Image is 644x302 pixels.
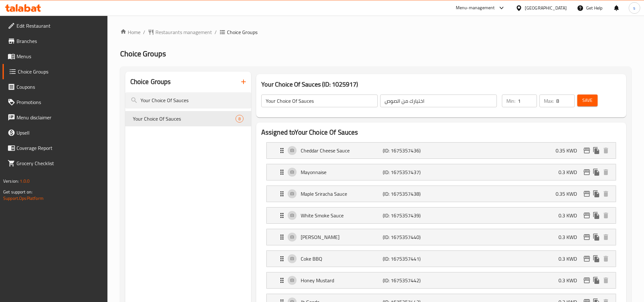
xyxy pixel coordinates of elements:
[17,114,102,121] span: Menu disclaimer
[556,147,582,154] p: 0.35 KWD
[582,167,592,177] button: edit
[577,95,598,106] button: Save
[236,116,243,122] span: 8
[301,190,383,198] p: Maple Sriracha Sauce
[3,49,107,64] a: Menus
[558,168,582,176] p: 0.3 KWD
[120,46,166,61] span: Choice Groups
[301,212,383,219] p: White Smoke Sauce
[17,159,102,167] span: Grocery Checklist
[236,115,243,123] div: Choices
[3,156,107,171] a: Grocery Checklist
[383,212,437,219] p: (ID: 1675357439)
[261,140,621,161] li: Expand
[558,233,582,241] p: 0.3 KWD
[601,276,611,285] button: delete
[383,190,437,198] p: (ID: 1675357438)
[301,233,383,241] p: [PERSON_NAME]
[383,168,437,176] p: (ID: 1675357437)
[155,28,212,36] span: Restaurants management
[215,28,217,36] li: /
[3,194,44,202] a: Support.OpsPlatform
[267,251,616,267] div: Expand
[148,28,212,36] a: Restaurants management
[261,128,621,137] h2: Assigned to Your Choice Of Sauces
[133,115,236,123] span: Your Choice Of Sauces
[582,96,593,104] span: Save
[582,146,592,155] button: edit
[383,233,437,241] p: (ID: 1675357440)
[3,188,32,196] span: Get support on:
[17,37,102,45] span: Branches
[506,97,515,105] p: Min:
[601,189,611,199] button: delete
[17,22,102,30] span: Edit Restaurant
[267,229,616,245] div: Expand
[601,232,611,242] button: delete
[556,190,582,198] p: 0.35 KWD
[601,254,611,263] button: delete
[17,83,102,91] span: Coupons
[120,28,631,36] nav: breadcrumb
[3,110,107,125] a: Menu disclaimer
[582,232,592,242] button: edit
[261,205,621,226] li: Expand
[601,146,611,155] button: delete
[558,212,582,219] p: 0.3 KWD
[267,186,616,202] div: Expand
[582,254,592,263] button: edit
[3,125,107,140] a: Upsell
[17,144,102,152] span: Coverage Report
[267,164,616,180] div: Expand
[592,232,601,242] button: duplicate
[456,4,495,12] div: Menu-management
[383,277,437,284] p: (ID: 1675357442)
[261,248,621,270] li: Expand
[592,211,601,220] button: duplicate
[261,226,621,248] li: Expand
[3,64,107,79] a: Choice Groups
[261,183,621,205] li: Expand
[301,255,383,263] p: Coke BBQ
[17,98,102,106] span: Promotions
[582,189,592,199] button: edit
[227,28,257,36] span: Choice Groups
[143,28,145,36] li: /
[582,211,592,220] button: edit
[20,177,30,185] span: 1.0.0
[3,79,107,95] a: Coupons
[592,254,601,263] button: duplicate
[3,177,19,185] span: Version:
[592,276,601,285] button: duplicate
[592,146,601,155] button: duplicate
[558,277,582,284] p: 0.3 KWD
[261,161,621,183] li: Expand
[17,53,102,60] span: Menus
[267,207,616,223] div: Expand
[17,129,102,137] span: Upsell
[267,272,616,288] div: Expand
[261,270,621,291] li: Expand
[267,143,616,158] div: Expand
[125,92,251,109] input: search
[601,167,611,177] button: delete
[120,28,140,36] a: Home
[3,33,107,49] a: Branches
[633,4,635,11] span: s
[261,79,621,89] h3: Your Choice Of Sauces (ID: 1025917)
[592,189,601,199] button: duplicate
[18,68,102,75] span: Choice Groups
[3,18,107,33] a: Edit Restaurant
[525,4,567,11] div: [GEOGRAPHIC_DATA]
[3,140,107,156] a: Coverage Report
[3,95,107,110] a: Promotions
[558,255,582,263] p: 0.3 KWD
[592,167,601,177] button: duplicate
[383,255,437,263] p: (ID: 1675357441)
[383,147,437,154] p: (ID: 1675357436)
[301,277,383,284] p: Honey Mustard
[125,111,251,126] div: Your Choice Of Sauces8
[301,168,383,176] p: Mayonnaise
[130,77,171,87] h2: Choice Groups
[301,147,383,154] p: Cheddar Cheese Sauce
